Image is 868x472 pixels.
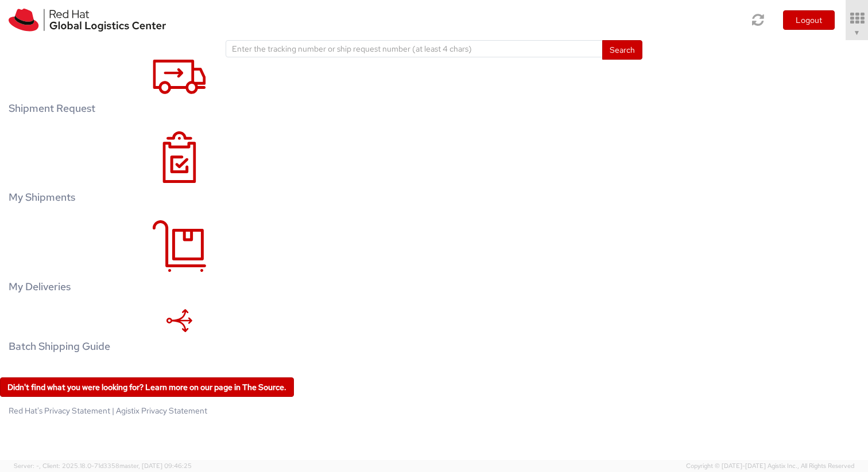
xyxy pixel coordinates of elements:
span: , [39,462,41,470]
a: Shipment Request [9,85,859,131]
span: ▼ [854,28,861,37]
a: Batch Shipping Guide [9,323,859,369]
a: My Shipments [9,174,859,220]
a: My Deliveries [9,264,859,310]
button: Logout [783,10,835,30]
span: Server: - [14,462,41,470]
h4: Batch Shipping Guide [9,341,859,352]
h4: My Deliveries [9,281,859,292]
h4: My Shipments [9,192,859,203]
img: rh-logistics-00dfa346123c4ec078e1.svg [9,9,166,32]
a: Red Hat's Privacy Statement [9,405,110,416]
input: Enter the tracking number or ship request number (at least 4 chars) [226,40,603,57]
span: master, [DATE] 09:46:25 [119,462,192,470]
span: Copyright © [DATE]-[DATE] Agistix Inc., All Rights Reserved [686,462,854,471]
h4: Shipment Request [9,103,859,114]
a: | Agistix Privacy Statement [112,405,207,416]
span: Client: 2025.18.0-71d3358 [42,462,192,470]
button: Search [602,40,642,60]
